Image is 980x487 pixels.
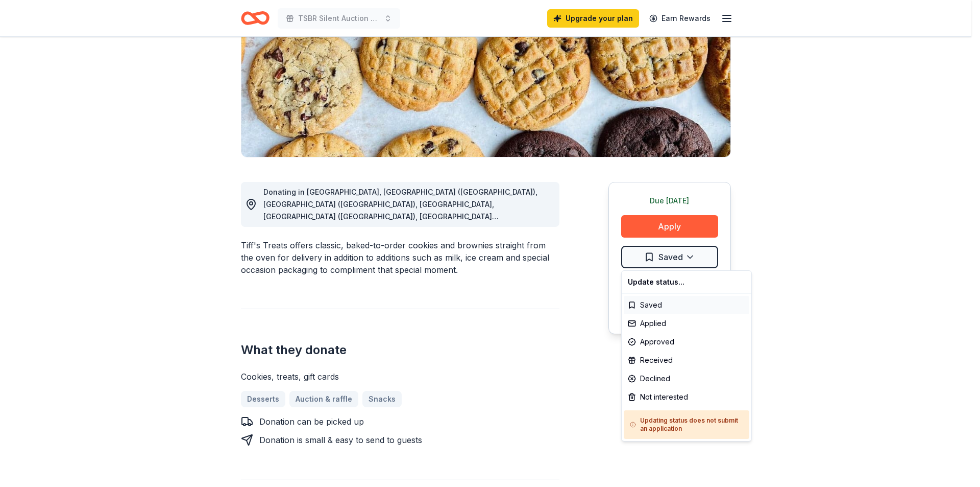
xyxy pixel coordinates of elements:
div: Received [624,351,749,369]
div: Declined [624,369,749,388]
div: Approved [624,333,749,351]
div: Update status... [624,273,749,291]
div: Saved [624,296,749,314]
div: Applied [624,314,749,333]
h5: Updating status does not submit an application [630,416,743,433]
div: Not interested [624,388,749,406]
span: TSBR Silent Auction 2025 [298,12,380,25]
